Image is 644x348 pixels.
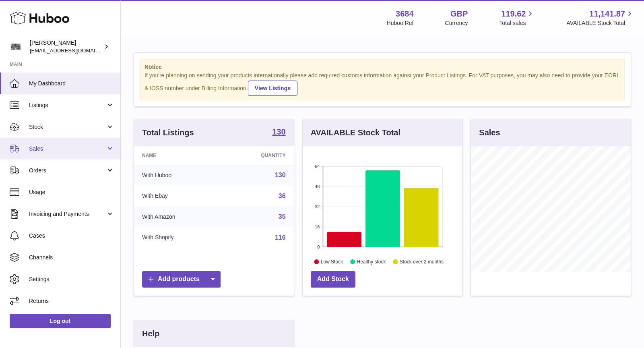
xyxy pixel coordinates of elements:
[275,172,286,178] a: 130
[272,128,285,137] a: 130
[311,271,355,288] a: Add Stock
[445,19,468,27] div: Currency
[134,186,221,207] td: With Ebay
[311,127,400,138] h3: AVAILABLE Stock Total
[400,259,444,265] text: Stock over 2 months
[10,314,111,328] a: Log out
[315,164,320,169] text: 64
[134,206,221,227] td: With Amazon
[315,204,320,209] text: 32
[321,259,343,265] text: Low Stock
[144,72,620,96] div: If you're planning on sending your products internationally please add required customs informati...
[134,146,221,165] th: Name
[29,145,106,153] span: Sales
[29,80,114,87] span: My Dashboard
[10,41,22,53] img: theinternationalventure@gmail.com
[142,328,159,339] h3: Help
[29,297,114,305] span: Returns
[275,234,286,241] a: 116
[566,19,634,27] span: AVAILABLE Stock Total
[499,19,535,27] span: Total sales
[30,39,102,54] div: [PERSON_NAME]
[499,8,535,27] a: 119.62 Total sales
[279,213,286,220] a: 35
[387,19,414,27] div: Huboo Ref
[221,146,294,165] th: Quantity
[29,101,106,109] span: Listings
[29,232,114,240] span: Cases
[315,224,320,229] text: 16
[501,8,526,19] span: 119.62
[29,123,106,131] span: Stock
[29,188,114,196] span: Usage
[315,184,320,189] text: 48
[29,275,114,283] span: Settings
[248,81,297,96] a: View Listings
[450,8,468,19] strong: GBP
[144,63,620,71] strong: Notice
[29,210,106,218] span: Invoicing and Payments
[279,193,286,199] a: 36
[30,47,118,54] span: [EMAIL_ADDRESS][DOMAIN_NAME]
[396,8,414,19] strong: 3684
[134,165,221,186] td: With Huboo
[272,128,285,136] strong: 130
[317,244,320,249] text: 0
[566,8,634,27] a: 11,141.87 AVAILABLE Stock Total
[142,127,194,138] h3: Total Listings
[29,167,106,174] span: Orders
[479,127,500,138] h3: Sales
[589,8,625,19] span: 11,141.87
[142,271,221,288] a: Add products
[134,227,221,248] td: With Shopify
[29,254,114,261] span: Channels
[357,259,386,265] text: Healthy stock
